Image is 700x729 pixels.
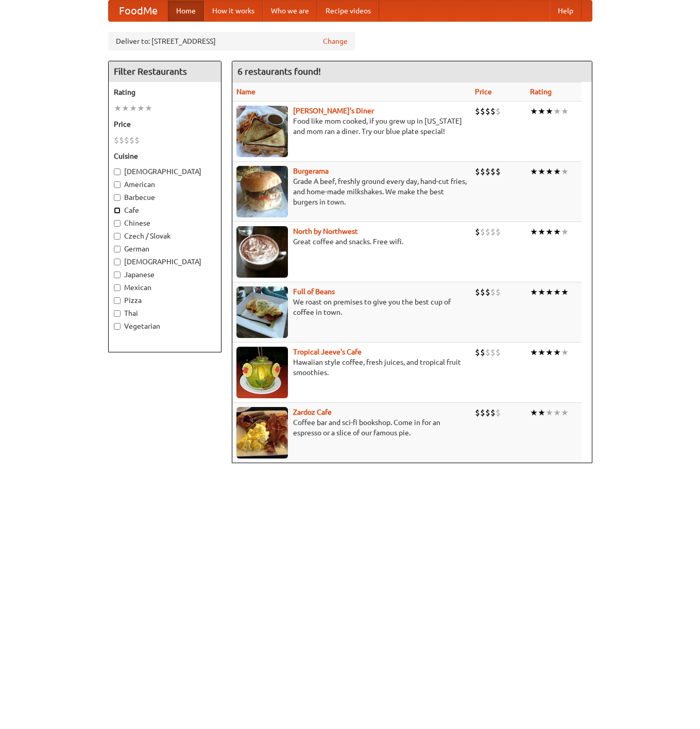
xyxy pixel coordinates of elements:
[530,286,538,298] li: ★
[490,407,496,418] li: $
[553,347,561,358] li: ★
[293,107,374,115] b: [PERSON_NAME]'s Diner
[545,226,553,238] li: ★
[480,226,485,238] li: $
[114,284,121,291] input: Mexican
[134,134,140,146] li: $
[236,417,467,438] p: Coffee bar and sci-fi bookshop. Come in for an espresso or a slice of our famous pie.
[293,408,332,416] a: Zardoz Cafe
[114,119,216,129] h5: Price
[561,347,569,358] li: ★
[114,259,121,265] input: [DEMOGRAPHIC_DATA]
[293,348,362,356] a: Tropical Jeeve's Cafe
[114,297,121,304] input: Pizza
[545,106,553,117] li: ★
[114,295,216,306] label: Pizza
[293,227,358,235] a: North by Northwest
[145,103,152,114] li: ★
[545,347,553,358] li: ★
[114,257,216,267] label: [DEMOGRAPHIC_DATA]
[293,287,335,296] a: Full of Beans
[496,407,501,418] li: $
[480,286,485,298] li: $
[545,286,553,298] li: ★
[480,347,485,358] li: $
[538,286,545,298] li: ★
[168,1,204,21] a: Home
[236,297,467,317] p: We roast on premises to give you the best cup of coffee in town.
[109,1,168,21] a: FoodMe
[561,286,569,298] li: ★
[530,166,538,177] li: ★
[538,166,545,177] li: ★
[129,103,137,114] li: ★
[317,1,379,21] a: Recipe videos
[480,407,485,418] li: $
[475,88,492,96] a: Price
[114,179,216,190] label: American
[236,226,288,278] img: north.jpg
[545,407,553,418] li: ★
[263,1,317,21] a: Who we are
[293,167,329,175] a: Burgerama
[475,226,480,238] li: $
[114,310,121,317] input: Thai
[236,286,288,338] img: beans.jpg
[114,282,216,293] label: Mexican
[114,269,216,280] label: Japanese
[485,286,490,298] li: $
[114,246,121,252] input: German
[490,286,496,298] li: $
[114,321,216,331] label: Vegetarian
[114,323,121,330] input: Vegetarian
[530,407,538,418] li: ★
[530,226,538,238] li: ★
[204,1,263,21] a: How it works
[496,226,501,238] li: $
[496,286,501,298] li: $
[485,106,490,117] li: $
[561,226,569,238] li: ★
[538,226,545,238] li: ★
[236,347,288,398] img: jeeves.jpg
[475,166,480,177] li: $
[475,106,480,117] li: $
[485,347,490,358] li: $
[122,103,129,114] li: ★
[530,88,552,96] a: Rating
[114,134,119,146] li: $
[553,226,561,238] li: ★
[561,106,569,117] li: ★
[323,36,348,46] a: Change
[553,407,561,418] li: ★
[490,166,496,177] li: $
[114,218,216,228] label: Chinese
[561,407,569,418] li: ★
[236,176,467,207] p: Grade A beef, freshly ground every day, hand-cut fries, and home-made milkshakes. We make the bes...
[114,220,121,227] input: Chinese
[114,244,216,254] label: German
[553,286,561,298] li: ★
[550,1,582,21] a: Help
[114,207,121,214] input: Cafe
[237,66,321,76] ng-pluralize: 6 restaurants found!
[236,407,288,459] img: zardoz.jpg
[119,134,124,146] li: $
[545,166,553,177] li: ★
[475,407,480,418] li: $
[553,106,561,117] li: ★
[530,106,538,117] li: ★
[114,181,121,188] input: American
[561,166,569,177] li: ★
[538,106,545,117] li: ★
[108,32,355,50] div: Deliver to: [STREET_ADDRESS]
[114,168,121,175] input: [DEMOGRAPHIC_DATA]
[114,103,122,114] li: ★
[236,106,288,157] img: sallys.jpg
[109,61,221,82] h4: Filter Restaurants
[485,166,490,177] li: $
